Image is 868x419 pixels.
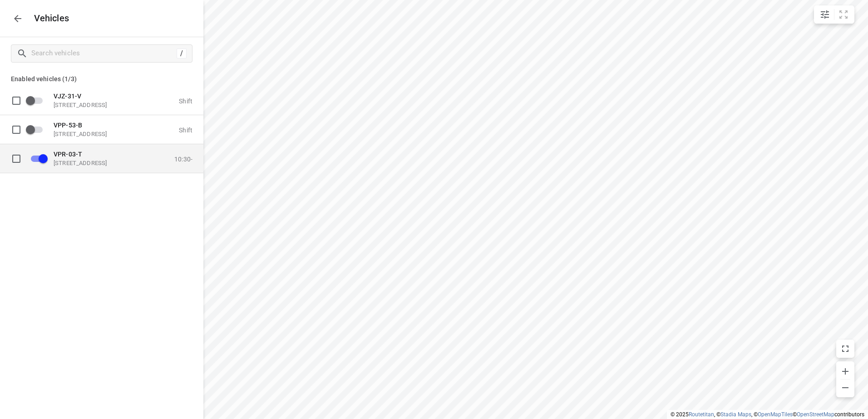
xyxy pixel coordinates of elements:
[54,130,144,137] p: [STREET_ADDRESS]
[25,92,48,109] span: Enable
[27,13,69,24] p: Vehicles
[758,411,793,418] a: OpenMapTiles
[54,159,144,166] p: [STREET_ADDRESS]
[25,121,48,138] span: Enable
[54,92,81,99] span: VJZ-31-V
[179,97,192,104] p: Shift
[816,5,834,24] button: Map settings
[25,150,48,167] span: Disable
[54,121,82,128] span: VPP-53-B
[797,411,834,418] a: OpenStreetMap
[814,5,854,24] div: small contained button group
[177,49,187,58] div: /
[54,101,144,108] p: [STREET_ADDRESS]
[174,155,192,162] p: 10:30-
[689,411,714,418] a: Routetitan
[54,150,82,157] span: VPR-03-T
[31,46,177,60] input: Search vehicles
[179,126,192,133] p: Shift
[720,411,751,418] a: Stadia Maps
[671,411,864,418] li: © 2025 , © , © © contributors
